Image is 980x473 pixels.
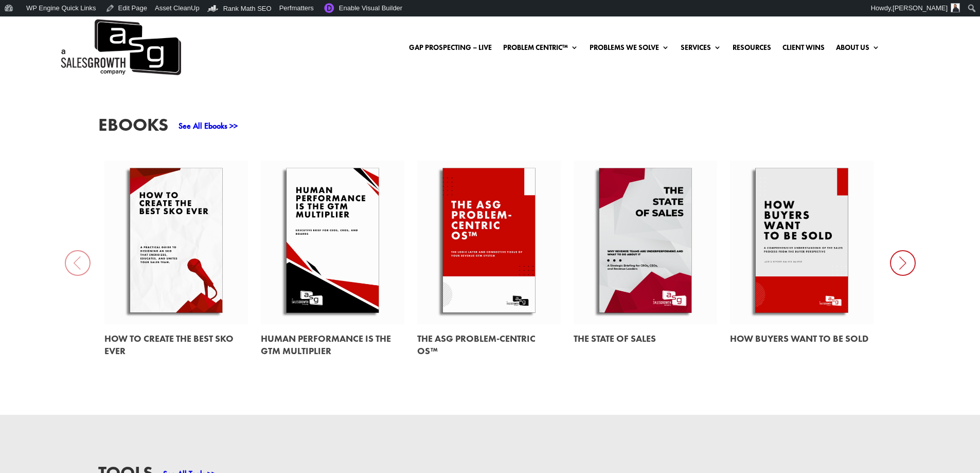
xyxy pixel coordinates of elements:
[16,16,25,25] img: logo_orange.svg
[27,27,113,35] div: Domain: [DOMAIN_NAME]
[503,44,578,55] a: Problem Centric™
[733,44,771,55] a: Resources
[114,66,173,73] div: Keywords by Traffic
[29,16,50,25] div: v 4.0.25
[39,66,92,73] div: Domain Overview
[836,44,880,55] a: About Us
[179,120,238,131] a: See All Ebooks >>
[102,65,111,73] img: tab_keywords_by_traffic_grey.svg
[28,65,36,73] img: tab_domain_overview_orange.svg
[681,44,721,55] a: Services
[409,44,492,55] a: Gap Prospecting – LIVE
[59,16,181,78] img: ASG Co. Logo
[16,27,25,35] img: website_grey.svg
[893,4,948,12] span: [PERSON_NAME]
[590,44,669,55] a: Problems We Solve
[59,16,181,78] a: A Sales Growth Company Logo
[782,44,825,55] a: Client Wins
[223,5,272,12] span: Rank Math SEO
[98,116,168,139] h3: EBooks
